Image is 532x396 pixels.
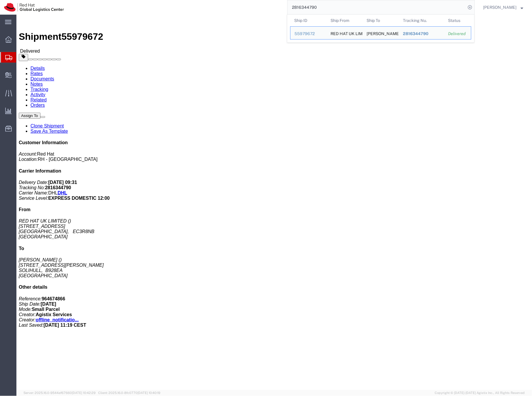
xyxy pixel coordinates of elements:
[16,15,532,390] iframe: FS Legacy Container
[290,15,327,26] th: Ship ID
[399,15,444,26] th: Tracking Nu.
[367,27,395,39] div: JOSEPH BAXTER
[444,15,471,26] th: Status
[331,27,359,39] div: RED HAT UK LIMITED
[403,31,440,37] div: 2816344790
[288,0,466,14] input: Search for shipment number, reference number
[483,4,524,11] button: [PERSON_NAME]
[327,15,363,26] th: Ship From
[295,31,322,37] div: 55979672
[23,391,96,395] span: Server: 2025.16.0-9544af67660
[137,391,160,395] span: [DATE] 10:40:19
[403,31,429,36] span: 2816344790
[435,390,525,395] span: Copyright © [DATE]-[DATE] Agistix Inc., All Rights Reserved
[363,15,399,26] th: Ship To
[448,31,467,37] div: Delivered
[98,391,160,395] span: Client: 2025.16.0-8fc0770
[290,15,474,42] table: Search Results
[4,3,64,12] img: logo
[72,391,96,395] span: [DATE] 10:42:29
[483,4,517,11] span: Sona Mala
